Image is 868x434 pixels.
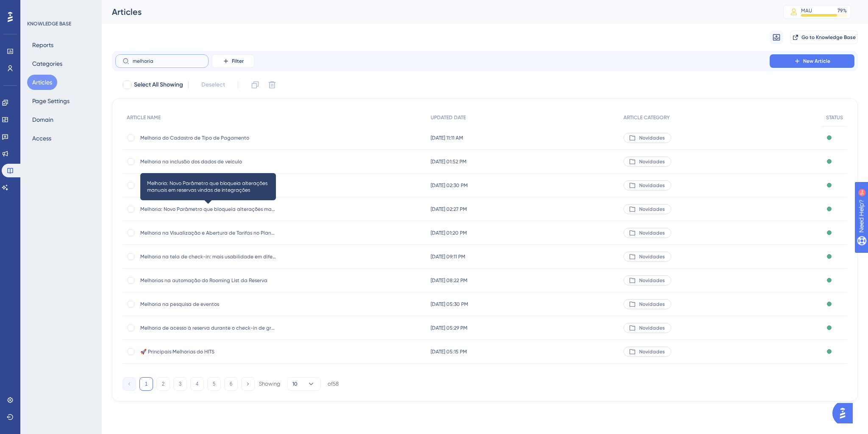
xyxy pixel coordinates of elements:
[431,348,467,355] span: [DATE] 05:15 PM
[292,381,298,387] span: 10
[431,182,468,189] span: [DATE] 02:30 PM
[801,7,812,14] div: MAU
[639,348,665,355] span: Novidades
[832,400,858,426] iframe: UserGuiding AI Assistant Launcher
[156,377,170,391] button: 2
[431,277,467,284] span: [DATE] 08:22 PM
[224,377,238,391] button: 6
[212,54,254,68] button: Filter
[639,182,665,189] span: Novidades
[207,377,221,391] button: 5
[27,56,67,71] button: Categories
[639,325,665,331] span: Novidades
[431,206,467,213] span: [DATE] 02:27 PM
[20,2,53,12] span: Need Help?
[140,325,276,331] span: Melhoria de acesso à reserva durante o check-in de grupo
[431,134,463,141] span: [DATE] 11:11 AM
[431,301,468,308] span: [DATE] 05:30 PM
[173,377,187,391] button: 3
[139,377,153,391] button: 1
[639,158,665,165] span: Novidades
[623,114,670,121] span: ARTICLE CATEGORY
[639,134,665,141] span: Novidades
[431,114,466,121] span: UPDATED DATE
[232,58,244,64] span: Filter
[134,80,183,90] span: Select All Showing
[431,230,467,236] span: [DATE] 01:20 PM
[140,134,276,141] span: Melhoria do Cadastro de Tipo de Pagamento
[431,158,467,165] span: [DATE] 01:52 PM
[140,230,276,236] span: Melhoria na Visualização e Abertura de Tarifas no Plano Tarifário
[140,158,276,165] span: Melhoria na inclusão dos dados de veículo
[190,377,204,391] button: 4
[639,206,665,213] span: Novidades
[27,20,71,27] div: KNOWLEDGE BASE
[837,7,847,14] div: 79 %
[27,37,58,53] button: Reports
[194,77,233,92] button: Deselect
[27,131,56,146] button: Access
[140,253,276,260] span: Melhoria na tela de check-in: mais usabilidade em diferentes resoluções
[803,58,830,64] span: New Article
[790,31,858,44] button: Go to Knowledge Base
[328,380,339,388] div: of 58
[140,301,276,308] span: Melhoria na pesquisa de eventos
[259,380,280,388] div: Showing
[639,230,665,236] span: Novidades
[639,301,665,308] span: Novidades
[287,377,321,391] button: 10
[133,58,201,64] input: Search
[140,277,276,284] span: Melhorias na automação do Rooming List da Reserva
[27,112,58,127] button: Domain
[770,54,854,68] button: New Article
[27,75,57,90] button: Articles
[112,6,762,18] div: Articles
[127,114,161,121] span: ARTICLE NAME
[147,180,269,193] span: Melhoria: Novo Parâmetro que bloqueia alterações manuais em reservas vindas de integrações
[140,206,276,213] span: Melhoria: Novo Parâmetro que bloqueia alterações manuais em reservas vindas de integrações
[826,114,843,121] span: STATUS
[27,93,75,109] button: Page Settings
[639,277,665,284] span: Novidades
[431,253,465,260] span: [DATE] 09:11 PM
[639,253,665,260] span: Novidades
[58,4,63,11] div: 9+
[801,34,856,41] span: Go to Knowledge Base
[140,348,276,355] span: 🚀 Principais Melhorias do HITS
[201,80,225,90] span: Deselect
[431,325,467,331] span: [DATE] 05:29 PM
